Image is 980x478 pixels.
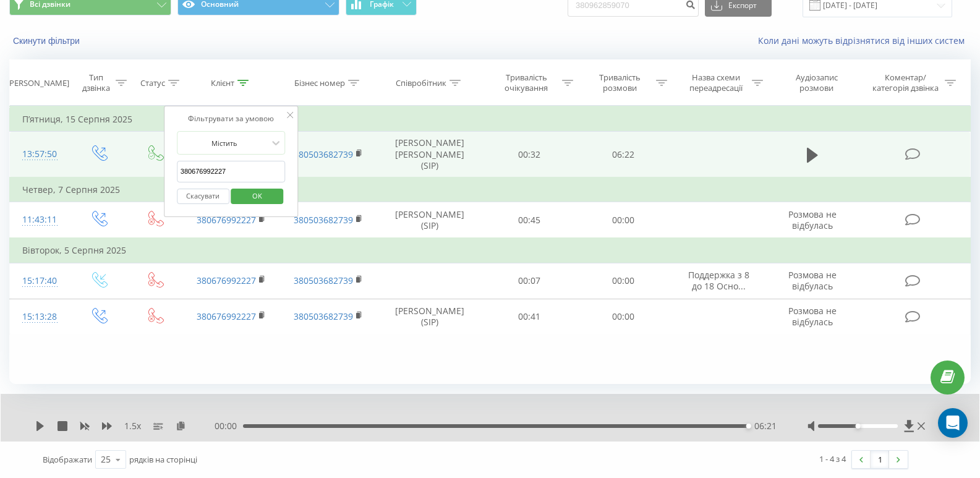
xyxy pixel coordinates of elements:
div: Коментар/категорія дзвінка [869,72,942,93]
a: 1 [871,451,889,468]
div: Співробітник [396,78,446,88]
a: 380503682739 [294,275,353,286]
td: 00:45 [482,202,576,239]
td: П’ятниця, 15 Серпня 2025 [10,107,971,132]
div: 15:13:28 [22,305,58,329]
span: Розмова не відбулась [788,269,837,292]
td: 00:00 [576,263,670,299]
div: Тривалість розмови [587,72,653,93]
div: Клієнт [211,78,234,88]
button: Скинути фільтри [9,35,86,46]
span: рядків на сторінці [129,454,197,465]
span: Відображати [43,454,92,465]
div: Accessibility label [746,424,751,429]
div: Accessibility label [856,424,861,429]
div: Open Intercom Messenger [938,408,968,438]
input: Введіть значення [177,161,286,182]
span: Поддержка з 8 до 18 Осно... [688,269,749,292]
span: 06:21 [754,420,777,432]
td: Вівторок, 5 Серпня 2025 [10,238,971,263]
td: 00:00 [576,202,670,239]
td: 00:41 [482,299,576,335]
div: Фільтрувати за умовою [177,113,286,125]
span: Розмова не відбулась [788,208,837,231]
a: 380676992227 [197,310,256,322]
div: Бізнес номер [294,78,345,88]
span: 1.5 x [124,420,141,432]
div: Назва схеми переадресації [683,72,749,93]
a: Коли дані можуть відрізнятися вiд інших систем [758,35,971,46]
td: [PERSON_NAME] [PERSON_NAME] (SIP) [377,132,482,177]
div: 11:43:11 [22,208,58,232]
button: OK [231,189,284,204]
div: Статус [140,78,165,88]
div: Тривалість очікування [493,72,559,93]
a: 380503682739 [294,310,353,322]
td: [PERSON_NAME] (SIP) [377,299,482,335]
button: Скасувати [177,189,229,204]
td: 00:00 [576,299,670,335]
div: 1 - 4 з 4 [819,453,846,465]
div: 25 [101,453,111,466]
span: Розмова не відбулась [788,305,837,328]
div: 15:17:40 [22,269,58,293]
a: 380503682739 [294,148,353,160]
div: [PERSON_NAME] [7,78,69,88]
td: Четвер, 7 Серпня 2025 [10,177,971,202]
div: Тип дзвінка [80,72,112,93]
a: 380503682739 [294,214,353,226]
div: 13:57:50 [22,142,58,166]
td: 00:07 [482,263,576,299]
div: Аудіозапис розмови [778,72,854,93]
td: [PERSON_NAME] (SIP) [377,202,482,239]
td: 06:22 [576,132,670,177]
a: 380676992227 [197,214,256,226]
span: OK [240,186,275,205]
a: 380676992227 [197,275,256,286]
td: 00:32 [482,132,576,177]
span: 00:00 [215,420,243,432]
